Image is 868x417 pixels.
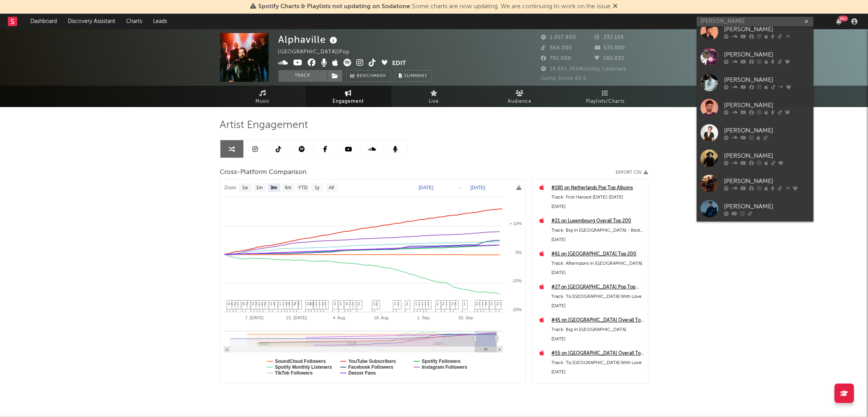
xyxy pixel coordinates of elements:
a: [PERSON_NAME] [697,70,813,95]
span: 3 [340,301,342,306]
span: 1 [415,301,417,306]
span: 12 [291,301,296,306]
a: [PERSON_NAME] [697,171,813,196]
span: Jump Score: 65.5 [541,76,587,81]
span: 282.832 [595,56,624,61]
a: #55 on [GEOGRAPHIC_DATA] Overall Top 200 [551,349,644,358]
a: #180 on Netherlands Pop Top Albums [551,183,644,193]
div: [PERSON_NAME] [724,151,810,160]
button: Summary [395,70,432,82]
a: #21 on Luxembourg Overall Top 200 [551,216,644,226]
div: [PERSON_NAME] [724,176,810,186]
div: Image: 3.25k Likes, 165 Comments [551,382,644,391]
text: 21. [DATE] [286,315,307,320]
span: 1 [394,301,396,306]
a: Engagement [306,86,391,107]
span: 2 [476,301,478,306]
span: Spotify Charts & Playlists not updating on Sodatone [259,4,410,10]
text: Zoom [224,185,236,191]
span: 1 [479,301,481,306]
span: 3 [352,301,354,306]
span: 568.000 [541,46,572,51]
span: 3 [255,301,257,306]
span: Engagement [333,97,364,106]
span: 232.159 [595,35,624,40]
span: 3 [322,301,324,306]
div: [DATE] [551,235,644,245]
input: Search for artists [697,17,813,26]
span: 791.000 [541,56,572,61]
button: Export CSV [616,170,648,175]
div: [DATE] [551,368,644,377]
div: [PERSON_NAME] [724,25,810,34]
text: 15. Sep [458,315,473,320]
div: [DATE] [551,268,644,278]
div: [GEOGRAPHIC_DATA] | Pop [278,48,359,57]
div: Track: Big In [GEOGRAPHIC_DATA] - Best Of-Version [551,226,644,235]
span: 5 [231,301,233,306]
span: 1 [418,301,421,306]
text: Spotify Monthly Listeners [275,364,332,370]
span: 2 [358,301,360,306]
button: Edit [393,59,407,69]
text: Facebook Followers [348,364,393,370]
span: 4 [228,301,230,306]
a: [PERSON_NAME] [697,44,813,70]
text: TikTok Followers [275,370,313,376]
span: : Some charts are now updating. We are continuing to work on the issue [259,4,611,10]
text: Spotify Followers [422,359,461,364]
span: Summary [405,74,428,78]
a: [PERSON_NAME] [697,196,813,222]
span: Cross-Platform Comparison [220,168,307,177]
span: Music [255,97,270,106]
span: 2 [376,301,378,306]
text: → [457,185,462,190]
span: 1 [319,301,321,306]
text: -10% [512,278,522,283]
span: 2 [406,301,408,306]
text: + 10% [509,221,522,226]
span: 2 [437,301,439,306]
span: 5 [285,301,288,306]
div: #61 on [GEOGRAPHIC_DATA] Top 200 [551,250,644,259]
div: [PERSON_NAME] [724,100,810,110]
span: 3 [397,301,400,306]
a: Live [391,86,477,107]
span: 2 [264,301,266,306]
span: 1 [349,301,351,306]
span: 1 [373,301,375,306]
span: 2 [497,301,499,306]
span: 4 [346,301,348,306]
span: 1 [237,301,239,306]
div: [PERSON_NAME] [724,202,810,211]
span: Dismiss [613,4,618,10]
text: SoundCloud Followers [275,359,326,364]
text: 1y [314,185,319,191]
button: 99+ [836,18,842,25]
div: Track: To [GEOGRAPHIC_DATA] With Love [551,292,644,301]
span: 533.000 [595,46,625,51]
span: 1 [463,301,466,306]
text: [DATE] [470,185,485,190]
span: 2 [451,301,454,306]
span: 8 [312,301,315,306]
div: [DATE] [551,301,644,311]
span: Playlists/Charts [586,97,625,106]
span: 1 [421,301,424,306]
span: 16.661.365 Monthly Listeners [541,67,627,72]
span: 5 [273,301,276,306]
span: Artist Engagement [220,121,308,130]
span: 2 [246,301,248,306]
a: Playlists/Charts [563,86,648,107]
text: 18. Aug [374,315,388,320]
span: 1 [500,301,502,306]
span: 4 [454,301,457,306]
a: [PERSON_NAME] [697,19,813,44]
span: 1 [270,301,273,306]
text: 1w [242,185,248,191]
button: Track [278,70,327,82]
span: 1.057.890 [541,35,576,40]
